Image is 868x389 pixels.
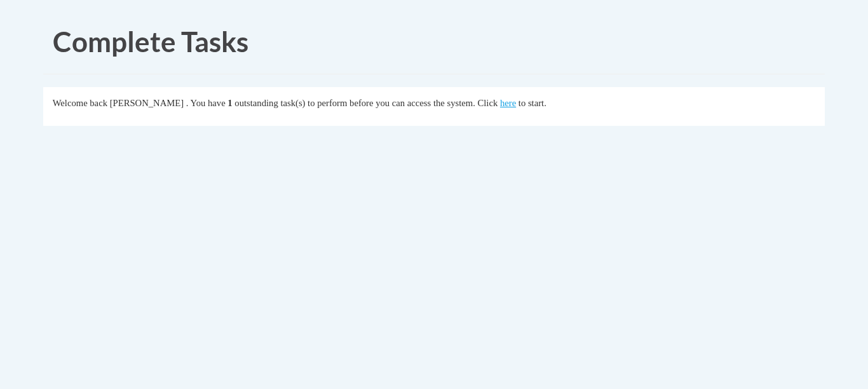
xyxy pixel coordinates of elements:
[519,98,546,108] span: to start.
[186,98,226,108] span: . You have
[500,98,516,108] a: here
[110,98,184,108] span: [PERSON_NAME]
[53,98,107,108] span: Welcome back
[234,98,498,108] span: outstanding task(s) to perform before you can access the system. Click
[227,98,232,108] span: 1
[53,25,248,58] span: Complete Tasks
